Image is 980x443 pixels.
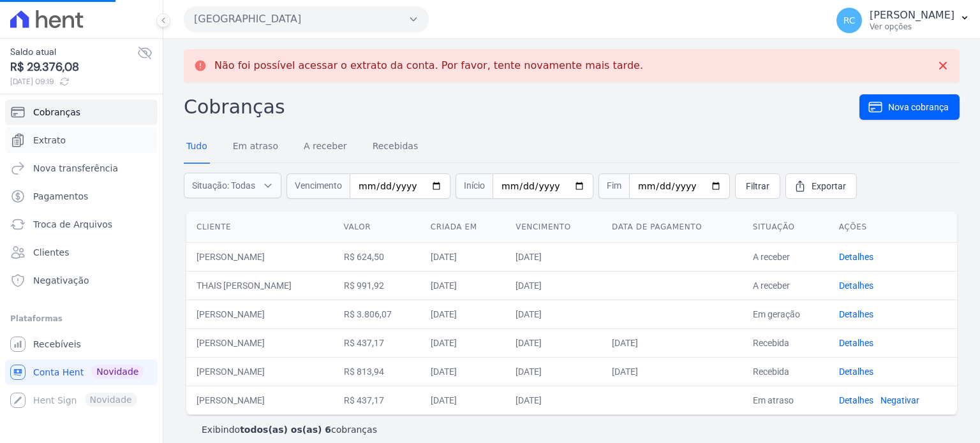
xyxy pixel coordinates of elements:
button: RC [PERSON_NAME] Ver opções [826,3,980,38]
button: [GEOGRAPHIC_DATA] [184,6,429,32]
td: [DATE] [505,300,602,328]
a: Em atraso [230,131,281,164]
a: Tudo [184,131,210,164]
p: Ver opções [870,22,954,32]
td: [DATE] [420,242,506,271]
td: [PERSON_NAME] [186,242,334,271]
a: Filtrar [735,173,780,199]
td: [DATE] [420,386,506,414]
a: Detalhes [839,252,873,262]
td: [PERSON_NAME] [186,357,334,386]
span: RC [843,16,856,25]
th: Data de pagamento [602,212,743,243]
a: A receber [301,131,350,164]
td: Recebida [743,328,829,357]
button: Situação: Todas [184,173,281,198]
td: Recebida [743,357,829,386]
a: Clientes [5,240,158,265]
a: Detalhes [839,280,873,291]
td: R$ 991,92 [334,271,420,300]
span: Nova cobrança [888,101,949,113]
p: [PERSON_NAME] [870,9,954,22]
span: Troca de Arquivos [33,218,112,231]
a: Extrato [5,127,158,153]
td: [DATE] [602,328,743,357]
th: Cliente [186,212,334,243]
span: Situação: Todas [192,179,255,192]
a: Nova cobrança [859,94,960,120]
span: Filtrar [746,180,769,192]
a: Detalhes [839,338,873,348]
td: [DATE] [420,271,506,300]
td: [DATE] [505,271,602,300]
td: [PERSON_NAME] [186,386,334,414]
a: Troca de Arquivos [5,212,158,237]
td: A receber [743,242,829,271]
span: Conta Hent [33,366,84,379]
td: R$ 437,17 [334,328,420,357]
td: Em atraso [743,386,829,414]
td: [PERSON_NAME] [186,328,334,357]
span: Saldo atual [10,45,137,59]
th: Vencimento [505,212,602,243]
td: [DATE] [505,242,602,271]
span: Novidade [91,365,144,379]
td: THAIS [PERSON_NAME] [186,271,334,300]
span: Fim [598,173,629,199]
a: Recebíveis [5,331,158,357]
td: R$ 3.806,07 [334,300,420,328]
a: Exportar [785,173,857,199]
td: [DATE] [420,357,506,386]
a: Detalhes [839,395,873,405]
span: Negativação [33,274,89,287]
div: Plataformas [10,311,152,326]
span: Nova transferência [33,162,118,175]
td: [DATE] [505,357,602,386]
a: Detalhes [839,309,873,319]
a: Nova transferência [5,156,158,181]
span: R$ 29.376,08 [10,59,137,76]
nav: Sidebar [10,99,152,413]
span: Vencimento [286,173,350,199]
span: Exportar [812,180,846,192]
span: [DATE] 09:19 [10,76,137,87]
a: Negativação [5,268,158,293]
th: Situação [743,212,829,243]
span: Pagamentos [33,190,88,203]
span: Extrato [33,134,66,147]
a: Detalhes [839,367,873,377]
b: todos(as) os(as) 6 [240,425,331,435]
td: [DATE] [420,328,506,357]
a: Negativar [880,395,919,405]
td: A receber [743,271,829,300]
p: Não foi possível acessar o extrato da conta. Por favor, tente novamente mais tarde. [214,59,643,72]
th: Criada em [420,212,506,243]
a: Recebidas [370,131,421,164]
td: [DATE] [602,357,743,386]
h2: Cobranças [184,92,859,121]
td: [DATE] [420,300,506,328]
span: Início [456,173,493,199]
th: Ações [829,212,957,243]
a: Pagamentos [5,184,158,209]
td: [DATE] [505,386,602,414]
a: Cobranças [5,99,158,125]
a: Conta Hent Novidade [5,359,158,385]
td: R$ 624,50 [334,242,420,271]
span: Cobranças [33,106,80,119]
td: [DATE] [505,328,602,357]
td: R$ 813,94 [334,357,420,386]
td: [PERSON_NAME] [186,300,334,328]
th: Valor [334,212,420,243]
span: Clientes [33,246,69,259]
td: Em geração [743,300,829,328]
p: Exibindo cobranças [202,423,377,436]
span: Recebíveis [33,338,81,351]
td: R$ 437,17 [334,386,420,414]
